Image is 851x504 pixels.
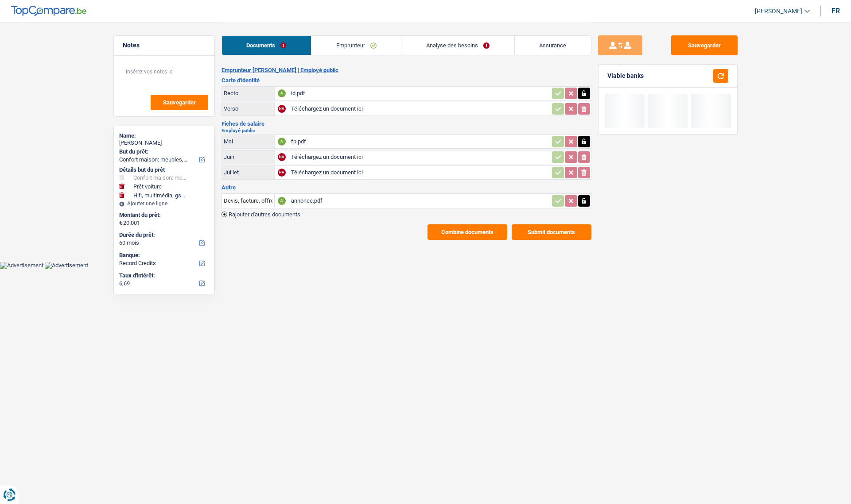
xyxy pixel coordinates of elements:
label: But du prêt: [119,148,207,155]
div: Juin [224,154,272,160]
button: Sauvegarder [671,35,738,55]
div: Verso [224,105,272,112]
img: TopCompare Logo [11,6,86,16]
label: Taux d'intérêt: [119,272,207,279]
a: Documents [222,36,311,55]
button: Submit documents [512,224,591,240]
div: [PERSON_NAME] [119,139,209,146]
div: fr [832,7,840,15]
img: Advertisement [45,262,88,269]
span: [PERSON_NAME] [755,8,802,15]
h3: Autre [221,185,591,190]
div: A [278,197,286,205]
span: Sauvegarder [163,100,196,105]
button: Rajouter d'autres documents [221,212,300,217]
h2: Emprunteur [PERSON_NAME] | Employé public [221,67,591,74]
a: Assurance [515,36,591,55]
label: Montant du prêt: [119,212,207,219]
div: annonce.pdf [291,194,549,208]
h3: Fiches de salaire [221,121,591,127]
label: Durée du prêt: [119,231,207,239]
div: Détails but du prêt [119,166,209,173]
a: Emprunteur [311,36,401,55]
div: Juillet [224,169,272,176]
h2: Employé public [221,128,591,133]
h3: Carte d'identité [221,77,591,83]
div: Recto [224,90,272,96]
div: A [278,89,286,97]
div: Ajouter une ligne [119,200,209,207]
div: A [278,138,286,146]
div: Name: [119,132,209,139]
div: NA [278,169,286,177]
button: Combine documents [427,224,507,240]
label: Banque: [119,252,207,259]
div: fp.pdf [291,135,549,148]
h5: Notes [123,42,206,49]
div: NA [278,105,286,113]
div: id.pdf [291,87,549,100]
a: Analyse des besoins [401,36,514,55]
a: [PERSON_NAME] [748,4,810,19]
div: Viable banks [607,72,644,80]
div: NA [278,153,286,161]
div: Mai [224,138,272,145]
span: € [119,219,122,227]
span: Rajouter d'autres documents [229,212,300,217]
button: Sauvegarder [151,95,208,110]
